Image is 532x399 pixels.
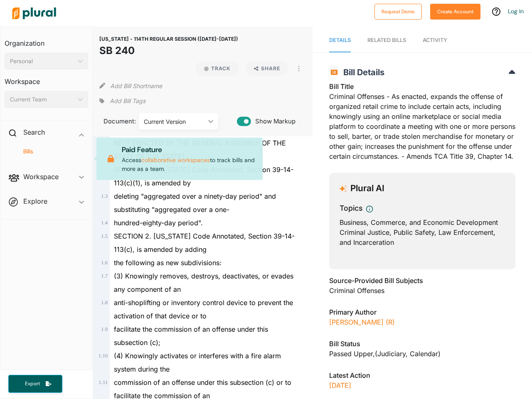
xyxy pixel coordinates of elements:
[99,36,238,42] span: [US_STATE] - 114TH REGULAR SESSION ([DATE]-[DATE])
[246,62,288,76] button: Share
[329,81,515,91] h3: Bill Title
[251,117,296,126] span: Show Markup
[329,349,515,359] div: Passed Upper , ( )
[8,375,62,393] button: Export
[141,156,210,164] a: collaborative workspaces
[122,144,256,173] p: Access to track bills and more as a team.
[114,219,203,227] span: hundred-eighty-day period".
[339,67,384,77] span: Bill Details
[329,286,515,296] div: Criminal Offenses
[242,62,292,76] button: Share
[114,259,222,267] span: the following as new subdivisions:
[101,326,108,332] span: 1 . 9
[340,227,505,247] div: Criminal Justice, Public Safety, Law Enforcement, and Incarceration
[114,352,281,373] span: (4) Knowingly activates or interferes with a fire alarm system during the
[101,220,108,226] span: 1 . 4
[99,379,108,385] span: 1 . 11
[508,7,524,15] a: Log In
[423,29,447,52] a: Activity
[329,318,395,326] a: [PERSON_NAME] (R)
[99,43,238,58] h1: SB 240
[99,353,108,359] span: 1 . 10
[374,4,422,20] button: Request Demo
[114,325,268,347] span: facilitate the commission of an offense under this subsection (c);
[19,380,46,387] span: Export
[430,7,480,15] a: Create Account
[23,128,45,137] h2: Search
[410,350,438,358] span: Calendar
[114,192,276,214] span: deleting "aggregated over a ninety-day period" and substituting "aggregated over a one-
[374,7,422,15] a: Request Demo
[114,298,293,320] span: anti-shoplifting or inventory control device to prevent the activation of that device or to
[5,31,88,49] h3: Organization
[101,233,108,239] span: 1 . 5
[13,148,84,155] a: Bills
[122,144,256,155] p: Paid Feature
[144,117,205,126] div: Current Version
[367,29,406,52] a: RELATED BILLS
[10,95,74,104] div: Current Team
[110,79,162,92] button: Add Bill Shortname
[114,232,295,254] span: SECTION 2. [US_STATE] Code Annotated, Section 39-14-113(c), is amended by adding
[101,260,108,266] span: 1 . 6
[114,272,293,293] span: (3) Knowingly removes, destroys, deactivates, or evades any component of an
[377,350,410,358] span: Judiciary
[196,62,239,76] button: Track
[367,36,406,44] div: RELATED BILLS
[329,380,515,390] p: [DATE]
[430,4,480,20] button: Create Account
[340,217,505,227] div: Business, Commerce, and Economic Development
[329,81,515,166] div: Criminal Offenses - As enacted, expands the offense of organized retail crime to include certain ...
[10,57,74,66] div: Personal
[5,69,88,88] h3: Workspace
[101,300,108,305] span: 1 . 8
[329,307,515,317] h3: Primary Author
[110,97,145,105] span: Add Bill Tags
[350,183,384,194] h3: Plural AI
[99,95,145,107] div: Add tags
[329,276,515,286] h3: Source-Provided Bill Subjects
[101,193,108,199] span: 1 . 3
[423,37,447,43] span: Activity
[329,339,515,349] h3: Bill Status
[340,203,362,214] h3: Topics
[101,273,108,279] span: 1 . 7
[329,37,351,43] span: Details
[329,370,515,380] h3: Latest Action
[99,117,128,126] span: Document:
[329,29,351,52] a: Details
